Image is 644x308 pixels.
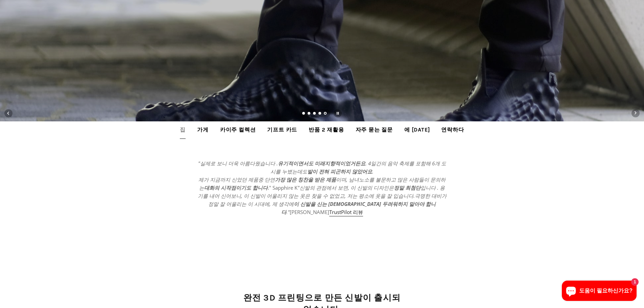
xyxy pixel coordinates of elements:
[318,112,322,116] a: Load slide 4
[329,209,363,215] font: TrustPilot 리뷰
[308,112,311,116] a: Load slide 2
[278,160,365,167] font: 유기적이면서도 미래지향적이었거든요
[258,176,275,183] font: 중 단연
[313,112,316,116] a: Load slide 3
[307,168,372,175] font: 발이 전혀 피곤하지 않았어요
[302,112,306,116] a: Load slide 1
[192,121,214,138] a: 가게
[215,121,261,138] a: 카이주 컬렉션
[175,121,191,138] a: 집
[180,126,186,133] font: 집
[281,200,436,215] font: 이 신발을 신는 [DEMOGRAPHIC_DATA] 두려워하지 말아야 합니다
[394,184,421,191] font: 정말 최첨단
[309,126,344,133] font: 반품 2 재활용
[198,176,258,183] font: 제가 지금까지 신었던 제품
[324,112,327,116] a: Slide 5, current
[399,121,435,138] a: 에 [DATE]
[262,121,302,138] a: 기프트 카드
[436,121,469,138] a: 연락하다
[356,126,393,133] font: 자주 묻는 질문
[198,160,278,167] font: "실제로 보니 더욱 아름다웠습니다 .
[197,126,209,133] font: 가게
[329,209,363,216] a: TrustPilot 리뷰
[628,106,643,121] button: 다음 슬라이드
[286,209,290,215] font: ."
[297,184,394,191] font: "신발의 관점에서 보면, 이 신발의 디자인은
[208,192,447,207] font: 극명한 대비가 정말 잘 어울리는 이 시대에, 제 생각에
[441,126,464,133] font: 연락하다
[267,126,297,133] font: 기프트 카드
[1,106,16,121] button: 이전 슬라이드
[275,176,336,183] font: 가장 많은 칭찬을 받은 제품
[351,121,398,138] a: 자주 묻는 질문
[220,126,256,133] font: 카이주 컬렉션
[372,168,374,175] font: .
[268,184,297,191] font: ." Sapphire K
[404,126,430,133] font: 에 [DATE]
[290,209,329,215] font: [PERSON_NAME]
[560,281,639,303] inbox-online-store-chat: Shopify 온라인 스토어 채팅
[330,106,345,121] button: 슬라이드쇼 일시 정지
[204,184,268,191] font: 대화의 시작점이기도 합니다
[304,121,349,138] a: 반품 2 재활용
